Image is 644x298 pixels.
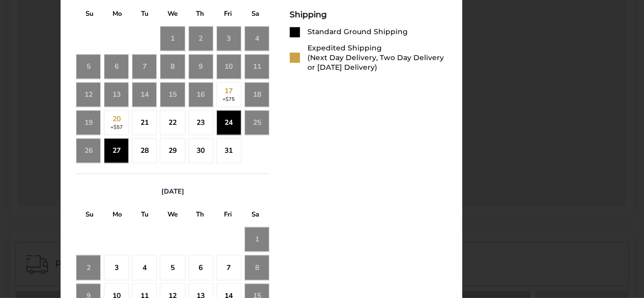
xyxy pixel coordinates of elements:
div: T [131,7,159,23]
div: S [242,7,269,23]
span: [DATE] [161,187,184,196]
div: T [186,208,214,224]
div: W [159,208,186,224]
div: F [214,208,241,224]
div: Expedited Shipping (Next Day Delivery, Two Day Delivery or [DATE] Delivery) [307,43,446,72]
div: T [186,7,214,23]
div: Shipping [290,10,446,19]
div: Standard Ground Shipping [307,27,408,37]
div: F [214,7,241,23]
div: W [159,7,186,23]
div: S [76,208,103,224]
button: [DATE] [157,187,188,196]
div: T [131,208,159,224]
div: S [242,208,269,224]
div: M [103,208,131,224]
div: M [103,7,131,23]
div: S [76,7,103,23]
